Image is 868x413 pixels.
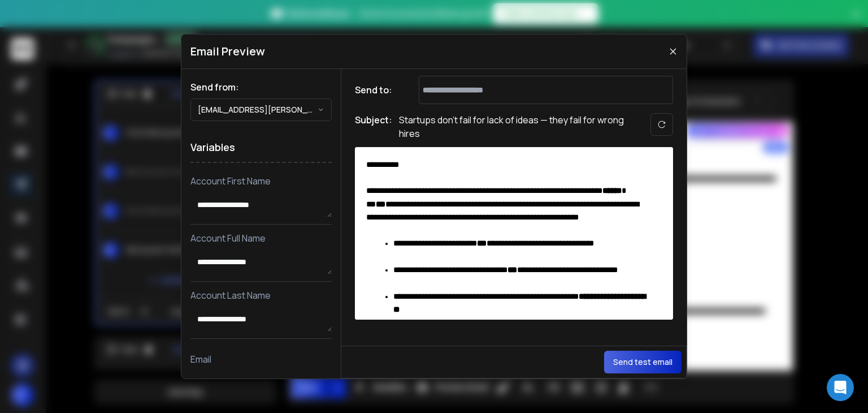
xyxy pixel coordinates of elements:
[355,113,392,140] h1: Subject:
[190,289,332,302] p: Account Last Name
[399,113,625,140] p: Startups don’t fail for lack of ideas — they fail for wrong hires
[355,83,400,97] h1: Send to:
[190,231,332,245] p: Account Full Name
[190,132,332,163] h1: Variables
[190,352,332,366] p: Email
[190,80,332,94] h1: Send from:
[827,374,854,401] div: Open Intercom Messenger
[198,104,318,115] p: [EMAIL_ADDRESS][PERSON_NAME][DOMAIN_NAME]
[190,44,265,59] h1: Email Preview
[190,174,332,188] p: Account First Name
[604,351,682,373] button: Send test email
